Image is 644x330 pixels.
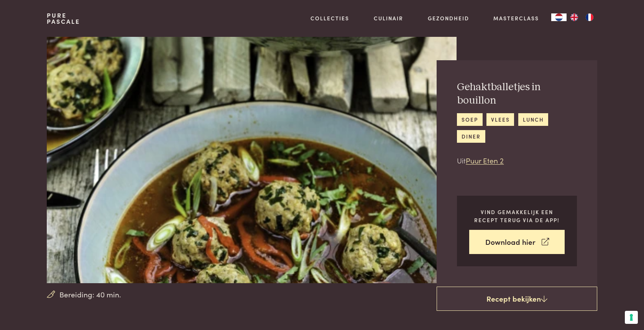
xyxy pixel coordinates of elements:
[457,130,485,143] a: diner
[518,113,548,126] a: lunch
[567,13,582,21] a: EN
[59,289,121,300] span: Bereiding: 40 min.
[457,113,482,126] a: soep
[469,230,565,254] a: Download hier
[486,113,514,126] a: vlees
[47,12,80,25] a: PurePascale
[582,13,597,21] a: FR
[469,208,565,224] p: Vind gemakkelijk een recept terug via de app!
[428,14,469,22] a: Gezondheid
[625,311,638,324] button: Uw voorkeuren voor toestemming voor trackingtechnologieën
[551,13,567,21] div: Language
[310,14,349,22] a: Collecties
[47,37,457,283] img: Gehaktballetjes in bouillon
[374,14,403,22] a: Culinair
[437,287,597,311] a: Recept bekijken
[567,13,597,21] ul: Language list
[551,13,567,21] a: NL
[457,155,577,166] p: Uit
[466,155,504,165] a: Puur Eten 2
[551,13,597,21] aside: Language selected: Nederlands
[457,81,577,107] h2: Gehaktballetjes in bouillon
[493,14,539,22] a: Masterclass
